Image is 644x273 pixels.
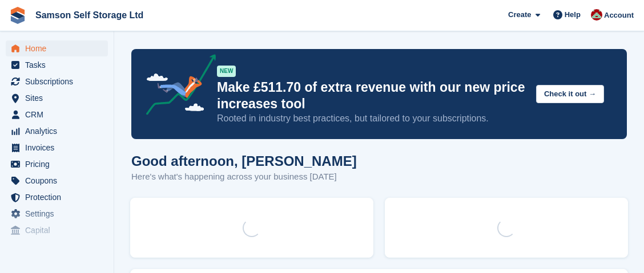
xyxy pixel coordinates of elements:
img: price-adjustments-announcement-icon-8257ccfd72463d97f412b2fc003d46551f7dbcb40ab6d574587a9cd5c0d94... [136,54,216,119]
span: Capital [25,222,94,238]
span: Sites [25,90,94,106]
a: menu [6,40,108,56]
span: Create [508,9,531,21]
span: Invoices [25,140,94,156]
a: menu [6,74,108,89]
span: Help [565,9,581,21]
span: Account [604,10,634,21]
span: Pricing [25,156,94,172]
span: Subscriptions [25,74,94,89]
a: menu [6,222,108,238]
p: Make £511.70 of extra revenue with our new price increases tool [217,79,527,112]
span: Tasks [25,57,94,73]
a: menu [6,156,108,172]
a: menu [6,189,108,205]
p: Here's what's happening across your business [DATE] [131,170,357,184]
a: menu [6,123,108,139]
div: NEW [217,66,236,77]
button: Check it out → [536,85,604,104]
p: Rooted in industry best practices, but tailored to your subscriptions. [217,112,527,125]
span: CRM [25,107,94,123]
a: Samson Self Storage Ltd [31,6,148,25]
a: menu [6,107,108,123]
h1: Good afternoon, [PERSON_NAME] [131,153,357,169]
img: Ian [591,9,602,21]
img: stora-icon-8386f47178a22dfd0bd8f6a31ec36ba5ce8667c1dd55bd0f319d3a0aa187defe.svg [9,7,26,24]
a: menu [6,90,108,106]
a: menu [6,206,108,222]
a: menu [6,173,108,189]
a: menu [6,140,108,156]
span: Home [25,40,94,56]
span: Coupons [25,173,94,189]
span: Protection [25,189,94,205]
a: menu [6,57,108,73]
span: Settings [25,206,94,222]
span: Analytics [25,123,94,139]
